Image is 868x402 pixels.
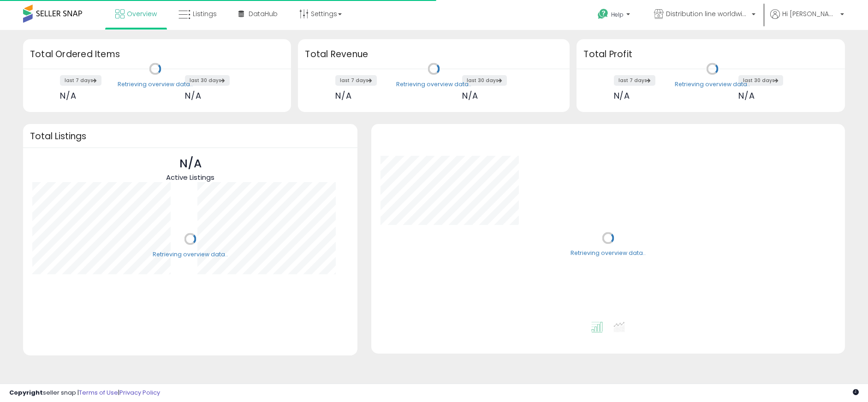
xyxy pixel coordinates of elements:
[249,9,278,18] span: DataHub
[118,80,193,89] div: Retrieving overview data..
[9,388,43,397] strong: Copyright
[119,388,160,397] a: Privacy Policy
[153,250,228,259] div: Retrieving overview data..
[79,388,118,397] a: Terms of Use
[597,8,609,20] i: Get Help
[666,9,749,18] span: Distribution line worldwide ([GEOGRAPHIC_DATA])
[590,1,639,30] a: Help
[675,80,750,89] div: Retrieving overview data..
[127,9,157,18] span: Overview
[770,9,844,30] a: Hi [PERSON_NAME]
[782,9,838,18] span: Hi [PERSON_NAME]
[193,9,217,18] span: Listings
[611,11,624,18] span: Help
[396,80,471,89] div: Retrieving overview data..
[571,249,646,258] div: Retrieving overview data..
[9,389,160,397] div: seller snap | |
